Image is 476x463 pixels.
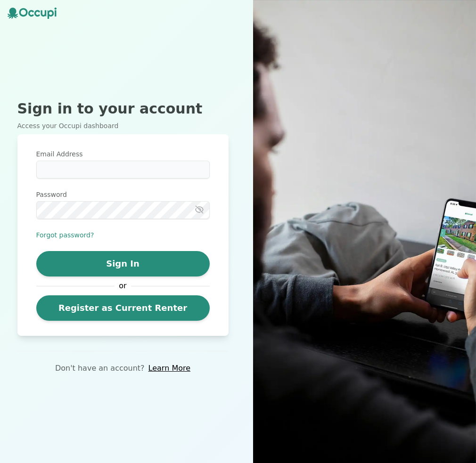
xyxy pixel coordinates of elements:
[17,100,229,117] h2: Sign in to your account
[115,280,131,292] span: or
[36,295,210,321] a: Register as Current Renter
[36,149,210,159] label: Email Address
[55,363,145,374] p: Don't have an account?
[148,363,190,374] a: Learn More
[36,190,210,199] label: Password
[36,230,94,240] button: Forgot password?
[17,121,229,130] p: Access your Occupi dashboard
[36,251,210,276] button: Sign In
